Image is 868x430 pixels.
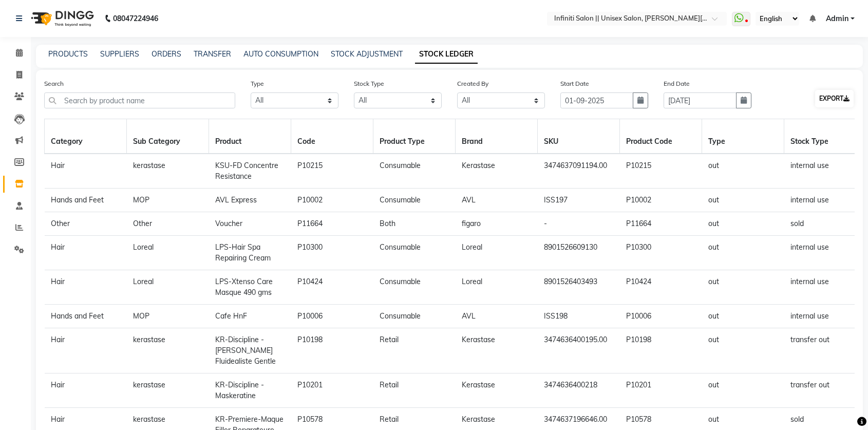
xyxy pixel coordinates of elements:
td: kerastase [127,373,209,408]
td: AVL [456,305,538,328]
td: P10201 [291,373,373,408]
td: internal use [784,189,866,212]
td: P10006 [291,305,373,328]
label: Start Date [560,79,589,88]
td: Loreal [456,236,538,270]
th: Product Code [620,119,702,154]
td: Consumable [373,189,456,212]
th: Category [45,119,127,154]
td: ISS198 [538,305,620,328]
th: Stock Type [784,119,866,154]
td: Consumable [373,236,456,270]
td: Both [373,212,456,236]
a: STOCK ADJUSTMENT [331,49,403,59]
span: AVL Express [215,195,257,204]
td: kerastase [127,328,209,373]
td: out [702,154,784,189]
td: 3474636400195.00 [538,328,620,373]
td: P10002 [291,189,373,212]
td: out [702,373,784,408]
td: Loreal [127,236,209,270]
img: logo [26,4,97,33]
td: internal use [784,270,866,305]
td: Hair [45,373,127,408]
td: ISS197 [538,189,620,212]
th: Brand [456,119,538,154]
td: P10201 [620,373,702,408]
th: Code [291,119,373,154]
th: SKU [538,119,620,154]
th: Product [209,119,291,154]
td: Loreal [456,270,538,305]
th: Type [702,119,784,154]
td: 3474637091194.00 [538,154,620,189]
td: Kerastase [456,154,538,189]
td: P10300 [620,236,702,270]
span: Admin [826,13,848,24]
td: transfer out [784,373,866,408]
td: out [702,236,784,270]
td: Retail [373,328,456,373]
span: LPS-Xtenso Care Masque 490 gms [215,277,273,297]
td: Kerastase [456,328,538,373]
label: Created By [457,79,488,88]
span: KSU-FD Concentre Resistance [215,161,278,181]
td: P10006 [620,305,702,328]
td: MOP [127,189,209,212]
td: Hair [45,236,127,270]
td: out [702,189,784,212]
input: Search by product name [44,92,235,108]
td: MOP [127,305,209,328]
td: Other [45,212,127,236]
td: Hair [45,328,127,373]
label: Stock Type [354,79,384,88]
td: Consumable [373,154,456,189]
td: Other [127,212,209,236]
a: PRODUCTS [48,49,88,59]
td: P10215 [620,154,702,189]
td: Kerastase [456,373,538,408]
td: Retail [373,373,456,408]
span: KR-Discipline - [PERSON_NAME] Fluidealiste Gentle [215,335,276,366]
span: Voucher [215,219,242,228]
label: Type [251,79,264,88]
td: Loreal [127,270,209,305]
td: transfer out [784,328,866,373]
td: P10215 [291,154,373,189]
a: ORDERS [152,49,181,59]
td: 8901526403493 [538,270,620,305]
td: P10424 [620,270,702,305]
th: Product Type [373,119,456,154]
td: internal use [784,154,866,189]
td: internal use [784,236,866,270]
a: SUPPLIERS [100,49,139,59]
td: - [538,212,620,236]
a: AUTO CONSUMPTION [243,49,318,59]
label: End Date [664,79,690,88]
td: P11664 [620,212,702,236]
td: AVL [456,189,538,212]
td: Hair [45,270,127,305]
td: Consumable [373,305,456,328]
a: STOCK LEDGER [415,45,478,64]
label: Search [44,79,64,88]
td: internal use [784,305,866,328]
button: EXPORT [815,90,854,107]
td: Hands and Feet [45,189,127,212]
span: Cafe HnF [215,311,247,321]
td: P11664 [291,212,373,236]
td: P10002 [620,189,702,212]
td: out [702,270,784,305]
td: Consumable [373,270,456,305]
td: out [702,212,784,236]
span: KR-Discipline - Maskeratine [215,380,264,400]
span: LPS-Hair Spa Repairing Cream [215,242,271,263]
td: Hair [45,154,127,189]
td: sold [784,212,866,236]
td: 8901526609130 [538,236,620,270]
td: 3474636400218 [538,373,620,408]
td: P10198 [620,328,702,373]
td: out [702,305,784,328]
b: 08047224946 [113,4,158,33]
td: kerastase [127,154,209,189]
